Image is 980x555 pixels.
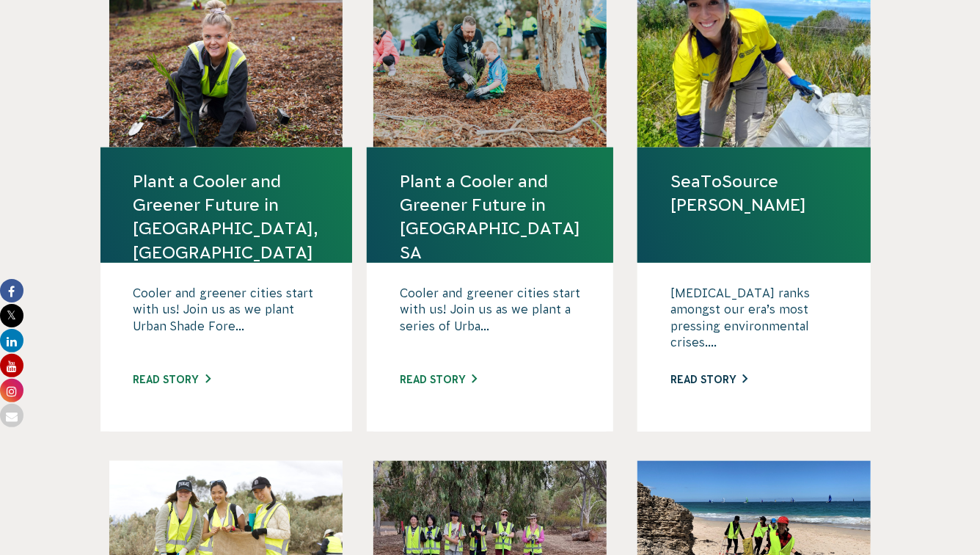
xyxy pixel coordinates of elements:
[134,170,319,264] a: Plant a Cooler and Greener Future in [GEOGRAPHIC_DATA], [GEOGRAPHIC_DATA]
[400,374,477,385] a: Read story
[670,374,747,385] a: Read story
[670,170,838,217] a: SeaToSource [PERSON_NAME]
[670,285,838,358] p: [MEDICAL_DATA] ranks amongst our era’s most pressing environmental crises....
[400,170,580,264] a: Plant a Cooler and Greener Future in [GEOGRAPHIC_DATA] SA
[134,374,211,385] a: Read story
[400,285,580,358] p: Cooler and greener cities start with us! Join us as we plant a series of Urba...
[134,285,319,358] p: Cooler and greener cities start with us! Join us as we plant Urban Shade Fore...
